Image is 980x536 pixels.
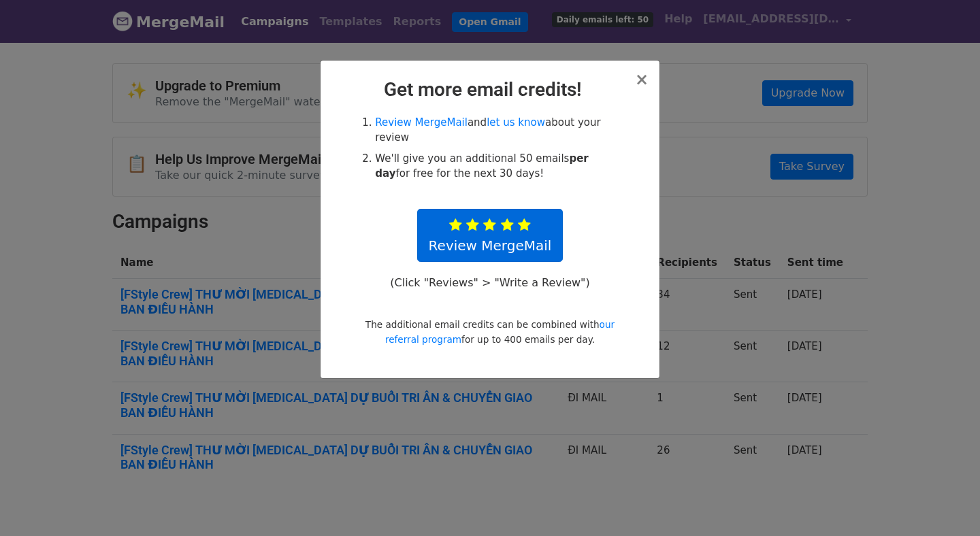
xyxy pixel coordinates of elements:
h2: Get more email credits! [331,78,649,101]
li: and about your review [375,115,620,146]
p: (Click "Reviews" > "Write a Review") [383,275,597,290]
li: We'll give you an additional 50 emails for free for the next 30 days! [375,151,620,182]
small: The additional email credits can be combined with for up to 400 emails per day. [365,319,615,345]
a: let us know [487,116,545,129]
span: × [635,70,649,89]
button: Close [635,71,649,88]
div: Tiện ích trò chuyện [912,471,980,536]
a: Review MergeMail [375,116,468,129]
iframe: Chat Widget [912,471,980,536]
a: our referral program [385,319,615,345]
strong: per day [375,152,588,180]
a: Review MergeMail [417,209,563,262]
